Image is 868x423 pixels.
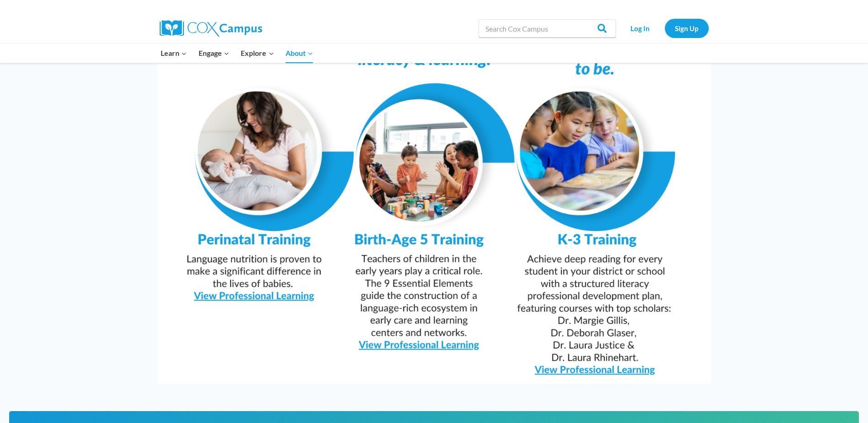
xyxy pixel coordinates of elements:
button: Child menu of Explore [235,43,280,63]
nav: Secondary Navigation [620,19,709,38]
button: Child menu of About [280,43,319,63]
a: Sign Up [665,19,709,38]
input: Search Cox Campus [479,19,616,38]
a: Log In [620,19,660,38]
button: Child menu of Learn [155,43,193,63]
button: Child menu of Engage [193,43,235,63]
img: Cox Campus [160,20,262,37]
nav: Primary Navigation [155,43,319,63]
